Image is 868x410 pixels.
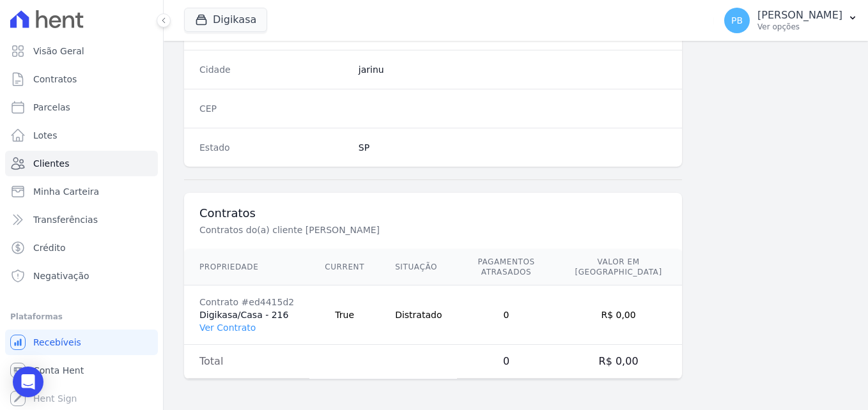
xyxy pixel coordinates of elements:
[5,358,158,383] a: Conta Hent
[380,285,457,345] td: Distratado
[184,285,309,345] td: Digikasa/Casa - 216
[33,129,58,142] span: Lotes
[380,249,457,285] th: Situação
[33,213,98,226] span: Transferências
[199,141,348,154] dt: Estado
[457,249,555,285] th: Pagamentos Atrasados
[5,235,158,261] a: Crédito
[457,285,555,345] td: 0
[309,285,380,345] td: True
[33,336,81,349] span: Recebíveis
[359,63,667,76] dd: jarinu
[184,8,267,32] button: Digikasa
[5,95,158,120] a: Parcelas
[5,179,158,204] a: Minha Carteira
[199,224,629,236] p: Contratos do(a) cliente [PERSON_NAME]
[33,270,89,282] span: Negativação
[457,345,555,379] td: 0
[757,22,842,32] p: Ver opções
[199,63,348,76] dt: Cidade
[33,241,66,254] span: Crédito
[714,3,868,38] button: PB [PERSON_NAME] Ver opções
[199,102,348,115] dt: CEP
[199,206,667,221] h3: Contratos
[184,345,309,379] td: Total
[184,249,309,285] th: Propriedade
[555,345,682,379] td: R$ 0,00
[13,367,43,397] div: Open Intercom Messenger
[5,207,158,232] a: Transferências
[10,309,153,324] div: Plataformas
[731,16,743,25] span: PB
[5,263,158,289] a: Negativação
[33,73,77,86] span: Contratos
[199,296,294,308] div: Contrato #ed4415d2
[5,330,158,355] a: Recebíveis
[309,249,380,285] th: Current
[33,101,70,114] span: Parcelas
[33,157,69,170] span: Clientes
[555,249,682,285] th: Valor em [GEOGRAPHIC_DATA]
[33,45,84,57] span: Visão Geral
[5,151,158,176] a: Clientes
[33,185,99,198] span: Minha Carteira
[199,323,256,333] a: Ver Contrato
[33,364,84,377] span: Conta Hent
[5,66,158,92] a: Contratos
[5,123,158,148] a: Lotes
[359,141,667,154] dd: SP
[5,38,158,64] a: Visão Geral
[555,285,682,345] td: R$ 0,00
[757,9,842,22] p: [PERSON_NAME]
